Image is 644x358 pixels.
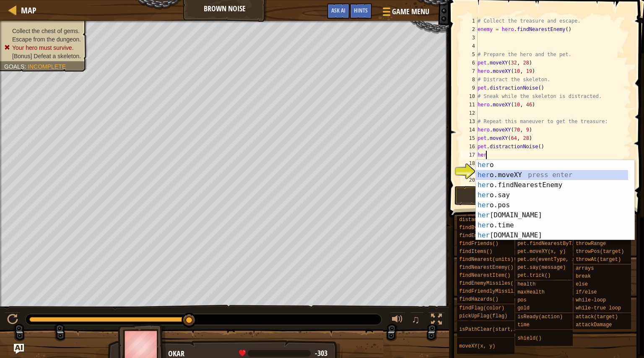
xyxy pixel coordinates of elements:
[354,6,368,14] span: Hints
[517,305,530,311] span: gold
[14,344,24,354] button: Ask AI
[12,53,81,59] span: [Bonus] Defeat a skeleton.
[461,167,478,176] div: 19
[576,289,597,295] span: if/else
[517,265,566,270] span: pet.say(message)
[376,3,434,23] button: Game Menu
[454,186,540,205] button: Run ⇧↵
[517,297,527,303] span: pos
[17,5,36,16] a: Map
[459,273,510,278] span: findNearestItem()
[459,249,492,255] span: findItems()
[576,322,612,328] span: attackDamage
[576,257,621,263] span: throwAt(target)
[517,257,596,263] span: pet.on(eventType, handler)
[459,217,514,223] span: distanceTo(target)
[576,281,588,287] span: else
[459,296,499,302] span: findHazards()
[461,134,478,142] div: 15
[459,288,525,294] span: findFriendlyMissiles()
[4,52,81,60] li: [Bonus] Defeat a skeleton.
[459,241,499,247] span: findFriends()
[4,44,81,52] li: Your hero must survive.
[576,241,606,247] span: throwRange
[517,281,535,287] span: health
[4,63,24,70] span: Goals
[4,312,21,329] button: Ctrl + P: Play
[412,313,420,326] span: ♫
[576,314,618,320] span: attack(target)
[327,3,350,19] button: Ask AI
[392,6,429,17] span: Game Menu
[576,265,594,271] span: arrays
[461,126,478,134] div: 14
[461,159,478,167] div: 18
[517,273,551,278] span: pet.trick()
[21,5,36,16] span: Map
[461,117,478,126] div: 13
[12,36,81,43] span: Escape from the dungeon.
[461,42,478,50] div: 4
[459,343,495,349] span: moveXY(x, y)
[459,265,514,270] span: findNearestEnemy()
[461,25,478,33] div: 2
[459,313,507,319] span: pickUpFlag(flag)
[459,225,529,231] span: findByType(type, units)
[24,63,28,70] span: :
[517,241,599,247] span: pet.findNearestByType(type)
[517,335,542,341] span: shield()
[389,312,406,329] button: Adjust volume
[461,17,478,25] div: 1
[459,327,529,332] span: isPathClear(start, end)
[576,297,606,303] span: while-loop
[28,63,66,70] span: Incomplete
[428,312,445,329] button: Toggle fullscreen
[239,350,327,357] div: health: -303 / 3027
[410,312,424,329] button: ♫
[517,322,530,328] span: time
[12,28,80,34] span: Collect the chest of gems.
[517,314,563,320] span: isReady(action)
[461,59,478,67] div: 6
[461,100,478,109] div: 11
[459,257,514,263] span: findNearest(units)
[517,289,545,295] span: maxHealth
[576,305,621,311] span: while-true loop
[4,27,81,35] li: Collect the chest of gems.
[4,35,81,44] li: Escape from the dungeon.
[331,6,345,14] span: Ask AI
[461,151,478,159] div: 17
[517,249,566,255] span: pet.moveXY(x, y)
[461,75,478,84] div: 8
[576,273,591,279] span: break
[461,84,478,92] div: 9
[576,249,624,255] span: throwPos(target)
[461,67,478,75] div: 7
[461,176,478,184] div: 20
[12,44,74,51] span: Your hero must survive.
[461,50,478,59] div: 5
[461,92,478,100] div: 10
[461,33,478,42] div: 3
[461,109,478,117] div: 12
[459,305,504,311] span: findFlag(color)
[459,233,499,239] span: findEnemies()
[461,142,478,151] div: 16
[459,281,517,286] span: findEnemyMissiles()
